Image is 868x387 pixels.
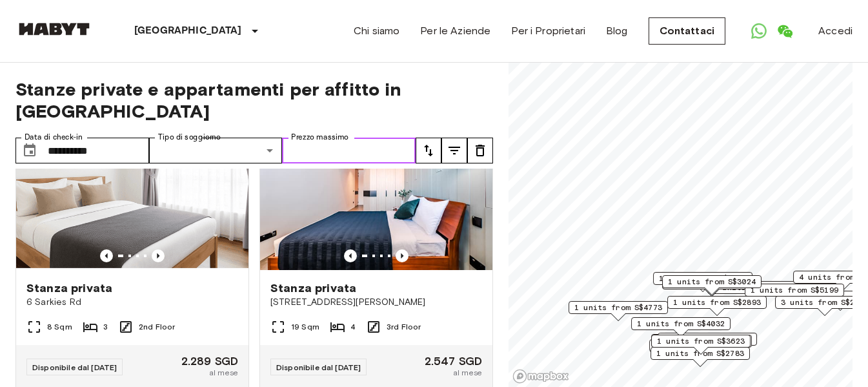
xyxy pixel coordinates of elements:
[139,321,175,333] span: 2nd Floor
[350,321,356,333] span: 4
[209,367,238,379] span: al mese
[270,296,482,309] span: [STREET_ADDRESS][PERSON_NAME]
[32,362,117,372] span: Disponibile dal [DATE]
[751,284,838,296] span: 1 units from S$5199
[291,132,348,143] label: Prezzo massimo
[631,317,731,337] div: Map marker
[260,115,492,270] img: Marketing picture of unit SG-01-027-007-01
[659,273,747,284] span: 1 units from S$2205
[673,297,761,308] span: 1 units from S$2893
[158,132,221,143] label: Tipo di soggiorno
[354,23,399,39] a: Chi siamo
[152,249,165,262] button: Previous image
[276,362,361,372] span: Disponibile dal [DATE]
[25,132,83,143] label: Data di check-in
[453,367,482,379] span: al mese
[416,138,441,163] button: tune
[511,23,585,39] a: Per i Proprietari
[441,138,467,163] button: tune
[569,301,668,321] div: Map marker
[100,249,113,262] button: Previous image
[26,280,112,296] span: Stanza privata
[134,23,242,39] p: [GEOGRAPHIC_DATA]
[651,335,751,355] div: Map marker
[663,333,751,345] span: 1 units from S$2520
[420,23,490,39] a: Per le Aziende
[662,275,762,295] div: Map marker
[344,249,357,262] button: Previous image
[606,23,628,39] a: Blog
[396,249,409,262] button: Previous image
[746,18,772,44] a: Open WhatsApp
[512,369,569,384] a: Mapbox logo
[651,347,750,367] div: Map marker
[652,335,752,355] div: Map marker
[668,276,756,288] span: 1 units from S$3024
[17,138,43,163] button: Choose date, selected date is 14 Jan 2026
[270,280,356,296] span: Stanza privata
[15,78,493,122] span: Stanze private e appartamenti per affitto in [GEOGRAPHIC_DATA]
[649,17,726,45] a: Contattaci
[653,272,752,292] div: Map marker
[649,339,749,359] div: Map marker
[657,335,745,347] span: 1 units from S$3623
[667,296,767,316] div: Map marker
[181,355,238,367] span: 2.289 SGD
[26,296,238,309] span: 6 Sarkies Rd
[658,333,757,353] div: Map marker
[103,321,108,333] span: 3
[47,321,72,333] span: 8 Sqm
[387,321,421,333] span: 3rd Floor
[574,302,662,313] span: 1 units from S$4773
[818,23,853,39] a: Accedi
[291,321,319,333] span: 19 Sqm
[745,284,844,304] div: Map marker
[15,23,93,36] img: Habyt
[425,355,482,367] span: 2.547 SGD
[772,18,798,44] a: Open WeChat
[16,115,248,270] img: Marketing picture of unit SG-01-003-001-03
[637,318,725,329] span: 1 units from S$4032
[467,138,493,163] button: tune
